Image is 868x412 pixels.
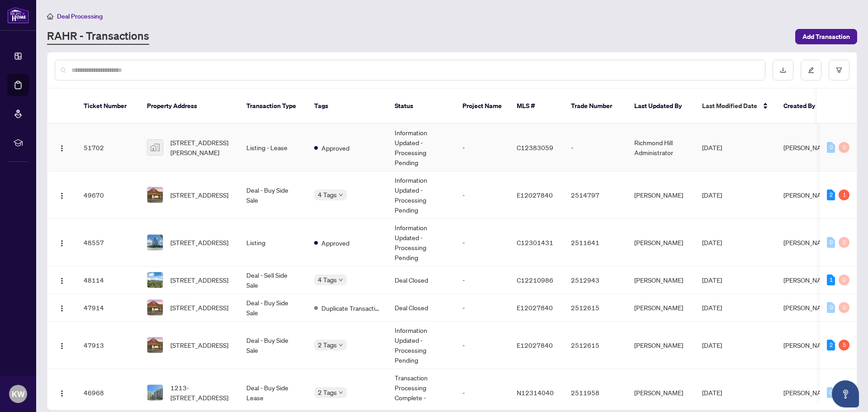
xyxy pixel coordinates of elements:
[827,142,835,153] div: 0
[827,387,835,398] div: 0
[387,89,455,124] th: Status
[839,189,849,200] div: 1
[170,383,232,403] span: 1213-[STREET_ADDRESS]
[170,237,228,247] span: [STREET_ADDRESS]
[702,341,722,349] span: [DATE]
[827,340,835,350] div: 2
[7,7,29,24] img: logo
[702,303,722,312] span: [DATE]
[827,189,835,200] div: 2
[339,343,343,347] span: down
[12,388,25,400] span: KW
[695,89,776,124] th: Last Modified Date
[455,294,509,322] td: -
[564,171,627,219] td: 2514797
[76,89,140,124] th: Ticket Number
[47,13,53,19] span: home
[509,89,564,124] th: MLS #
[170,275,228,285] span: [STREET_ADDRESS]
[702,191,722,199] span: [DATE]
[802,29,850,44] span: Add Transaction
[627,124,695,171] td: Richmond Hill Administrator
[76,171,140,219] td: 49670
[564,219,627,266] td: 2511641
[776,89,830,124] th: Created By
[170,340,228,350] span: [STREET_ADDRESS]
[783,191,832,199] span: [PERSON_NAME]
[839,275,849,285] div: 0
[55,140,69,155] button: Logo
[318,387,337,398] span: 2 Tags
[47,28,149,45] a: RAHR - Transactions
[827,302,835,313] div: 0
[564,124,627,171] td: -
[387,219,455,266] td: Information Updated - Processing Pending
[76,219,140,266] td: 48557
[627,322,695,369] td: [PERSON_NAME]
[795,29,857,44] button: Add Transaction
[702,388,722,397] span: [DATE]
[58,192,66,199] img: Logo
[773,60,793,81] button: download
[783,341,832,349] span: [PERSON_NAME]
[58,240,66,247] img: Logo
[76,124,140,171] td: 51702
[170,137,232,157] span: [STREET_ADDRESS][PERSON_NAME]
[147,235,163,250] img: thumbnail-img
[58,305,66,312] img: Logo
[517,191,553,199] span: E12027840
[517,303,553,312] span: E12027840
[55,385,69,400] button: Logo
[517,388,554,397] span: N12314040
[321,143,349,153] span: Approved
[147,385,163,400] img: thumbnail-img
[839,142,849,153] div: 0
[517,238,553,246] span: C12301431
[55,273,69,287] button: Logo
[339,193,343,197] span: down
[239,124,307,171] td: Listing - Lease
[627,171,695,219] td: [PERSON_NAME]
[147,337,163,353] img: thumbnail-img
[627,89,695,124] th: Last Updated By
[55,188,69,202] button: Logo
[564,322,627,369] td: 2512615
[239,294,307,322] td: Deal - Buy Side Sale
[58,277,66,284] img: Logo
[318,275,337,285] span: 4 Tags
[170,190,228,200] span: [STREET_ADDRESS]
[76,322,140,369] td: 47913
[239,89,307,124] th: Transaction Type
[455,171,509,219] td: -
[387,294,455,322] td: Deal Closed
[339,390,343,395] span: down
[780,67,786,73] span: download
[58,342,66,350] img: Logo
[321,303,380,313] span: Duplicate Transaction
[318,340,337,350] span: 2 Tags
[55,235,69,250] button: Logo
[783,276,832,284] span: [PERSON_NAME]
[836,67,842,73] span: filter
[839,340,849,350] div: 5
[239,266,307,294] td: Deal - Sell Side Sale
[801,60,821,81] button: edit
[239,322,307,369] td: Deal - Buy Side Sale
[455,322,509,369] td: -
[387,124,455,171] td: Information Updated - Processing Pending
[702,276,722,284] span: [DATE]
[147,187,163,203] img: thumbnail-img
[455,89,509,124] th: Project Name
[564,266,627,294] td: 2512943
[702,101,757,111] span: Last Modified Date
[702,238,722,246] span: [DATE]
[627,294,695,322] td: [PERSON_NAME]
[455,219,509,266] td: -
[140,89,239,124] th: Property Address
[564,294,627,322] td: 2512615
[147,272,163,288] img: thumbnail-img
[58,390,66,397] img: Logo
[783,303,832,312] span: [PERSON_NAME]
[517,341,553,349] span: E12027840
[455,266,509,294] td: -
